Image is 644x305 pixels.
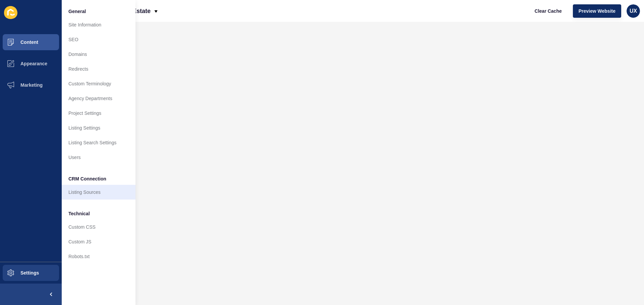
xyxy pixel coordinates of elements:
a: Project Settings [62,106,136,121]
span: General [68,8,86,15]
button: Clear Cache [529,4,568,18]
a: Listing Settings [62,121,136,135]
a: SEO [62,32,136,47]
a: Agency Departments [62,91,136,106]
a: Site Information [62,17,136,32]
span: CRM Connection [68,175,106,182]
span: Clear Cache [535,8,562,14]
a: Redirects [62,62,136,76]
a: Custom CSS [62,220,136,234]
a: Listing Search Settings [62,135,136,150]
span: UX [630,8,637,14]
button: Preview Website [573,4,621,18]
a: Custom Terminology [62,76,136,91]
a: Users [62,150,136,165]
a: Robots.txt [62,249,136,264]
a: Listing Sources [62,185,136,200]
a: Custom JS [62,234,136,249]
span: Technical [68,210,90,217]
a: Domains [62,47,136,62]
span: Preview Website [579,8,615,14]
